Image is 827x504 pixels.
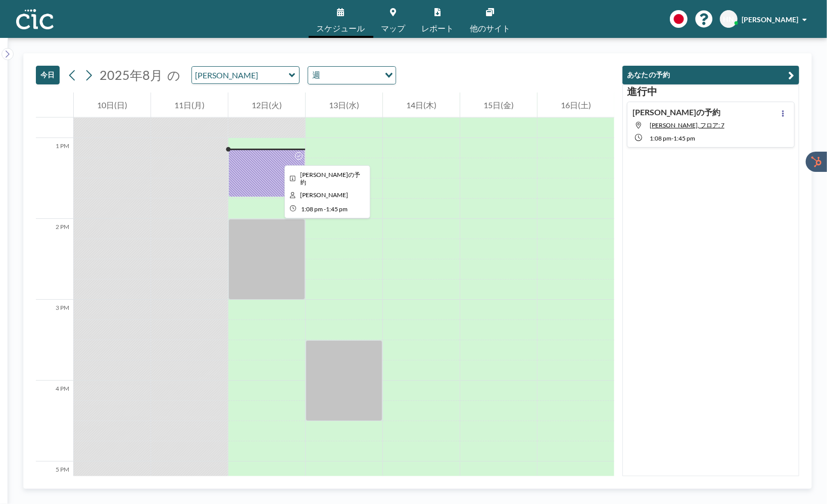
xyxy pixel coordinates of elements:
div: 10日(日) [74,93,151,118]
span: [PERSON_NAME] [742,15,798,24]
div: 11日(月) [151,93,228,118]
span: の [168,67,181,83]
span: 1:08 PM [301,205,323,213]
span: 1:08 PM [650,134,671,142]
span: レポート [422,24,454,32]
div: 3 PM [36,300,73,381]
div: 15日(金) [460,93,537,118]
div: Search for option [308,67,396,84]
div: 13日(水) [306,93,382,118]
span: 1:45 PM [326,205,348,213]
span: 1:45 PM [673,134,695,142]
input: Search for option [323,69,379,82]
span: Hazuki さんの予約 [301,171,361,186]
span: 週 [310,69,322,82]
div: 4 PM [36,381,73,462]
div: 12日(火) [228,93,305,118]
div: 1 PM [36,138,73,219]
span: - [671,134,673,142]
button: あなたの予約 [622,66,799,84]
h3: 進行中 [627,85,795,98]
span: Yuki, フロア: 7 [650,121,724,129]
span: - [324,205,326,213]
span: スケジュール [317,24,365,32]
button: 今日 [36,66,60,84]
span: 2025年8月 [100,67,163,82]
span: HN [723,15,735,24]
h4: [PERSON_NAME]の予約 [633,107,720,117]
div: 2 PM [36,219,73,300]
div: 14日(木) [383,93,460,118]
div: 16日(土) [538,93,614,118]
span: Hazuki Nakano [301,191,349,199]
span: 他のサイト [470,24,511,32]
span: マップ [381,24,406,32]
img: organization-logo [16,9,54,29]
input: Yuki [192,67,289,83]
